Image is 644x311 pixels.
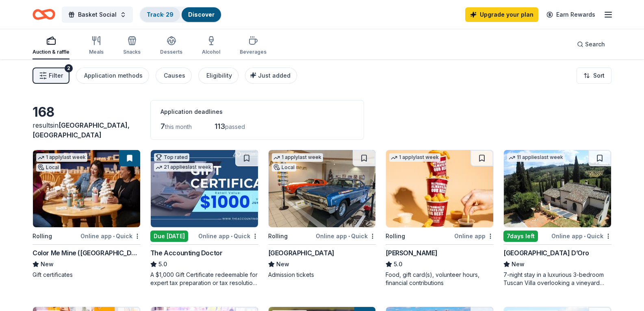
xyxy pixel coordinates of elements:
span: Filter [49,71,63,80]
span: New [512,259,525,269]
button: Causes [156,67,192,84]
span: New [276,259,289,269]
button: Application methods [76,67,149,84]
span: Search [585,39,605,49]
span: this month [165,123,192,130]
div: 11 applies last week [507,153,565,162]
div: Local [36,163,61,172]
div: Online app Quick [316,231,376,241]
span: 7 [160,122,165,130]
div: Causes [164,71,185,80]
div: Admission tickets [268,271,376,279]
button: Track· 29Discover [139,7,222,23]
div: Beverages [240,49,267,55]
span: 113 [215,122,225,130]
div: Application deadlines [160,107,354,117]
span: 5.0 [394,259,402,269]
a: Image for AACA Museum1 applylast weekLocalRollingOnline app•Quick[GEOGRAPHIC_DATA]NewAdmission ti... [268,150,376,279]
a: Earn Rewards [542,7,600,22]
div: Rolling [33,231,52,241]
div: [GEOGRAPHIC_DATA] D’Oro [503,248,589,258]
span: Basket Social [78,10,117,20]
div: 1 apply last week [389,153,440,162]
div: Auction & raffle [33,49,69,55]
button: Alcohol [202,33,220,59]
div: Top rated [154,153,189,161]
button: Meals [89,33,104,59]
div: Online app Quick [198,231,258,241]
span: • [584,233,585,239]
img: Image for Villa Sogni D’Oro [504,150,611,227]
span: New [41,259,54,269]
div: 7 days left [503,231,538,242]
button: Filter2 [33,67,69,84]
span: passed [225,123,245,130]
img: Image for Sheetz [386,150,493,227]
div: Rolling [268,231,288,241]
span: • [113,233,115,239]
a: Track· 29 [147,11,173,18]
div: Due [DATE] [150,231,188,242]
span: Sort [593,71,605,80]
a: Discover [188,11,215,18]
div: 168 [33,104,141,120]
div: 2 [65,64,73,72]
div: 21 applies last week [154,163,213,172]
img: Image for AACA Museum [269,150,376,227]
a: Home [33,5,55,24]
div: A $1,000 Gift Certificate redeemable for expert tax preparation or tax resolution services—recipi... [150,271,258,287]
div: [PERSON_NAME] [386,248,437,258]
div: Color Me Mine ([GEOGRAPHIC_DATA]) [33,248,141,258]
button: Sort [577,67,611,84]
button: Auction & raffle [33,33,69,59]
span: • [348,233,350,239]
button: Snacks [123,33,141,59]
button: Desserts [160,33,182,59]
a: Image for The Accounting DoctorTop rated21 applieslast weekDue [DATE]Online app•QuickThe Accounti... [150,150,258,287]
img: Image for The Accounting Doctor [151,150,258,227]
div: Desserts [160,49,182,55]
div: Eligibility [206,71,232,80]
a: Upgrade your plan [465,7,538,22]
button: Search [570,36,611,52]
div: Meals [89,49,104,55]
div: Online app Quick [80,231,141,241]
div: Rolling [386,231,405,241]
span: • [231,233,232,239]
div: Food, gift card(s), volunteer hours, financial contributions [386,271,494,287]
a: Image for Sheetz1 applylast weekRollingOnline app[PERSON_NAME]5.0Food, gift card(s), volunteer ho... [386,150,494,287]
span: in [33,121,130,139]
div: Online app [454,231,494,241]
span: [GEOGRAPHIC_DATA], [GEOGRAPHIC_DATA] [33,121,130,139]
div: The Accounting Doctor [150,248,223,258]
button: Just added [245,67,297,84]
a: Image for Color Me Mine (Lehigh Valley)1 applylast weekLocalRollingOnline app•QuickColor Me Mine ... [33,150,141,279]
span: 5.0 [158,259,167,269]
div: Snacks [123,49,141,55]
div: 1 apply last week [272,153,323,162]
button: Eligibility [198,67,239,84]
div: Alcohol [202,49,220,55]
span: Just added [258,72,291,79]
img: Image for Color Me Mine (Lehigh Valley) [33,150,140,227]
div: results [33,120,141,140]
button: Beverages [240,33,267,59]
div: [GEOGRAPHIC_DATA] [268,248,334,258]
div: Online app Quick [551,231,611,241]
div: 7-night stay in a luxurious 3-bedroom Tuscan Villa overlooking a vineyard and the ancient walled ... [503,271,611,287]
div: Gift certificates [33,271,141,279]
div: Application methods [84,71,143,80]
a: Image for Villa Sogni D’Oro11 applieslast week7days leftOnline app•Quick[GEOGRAPHIC_DATA] D’OroNe... [503,150,611,287]
div: 1 apply last week [36,153,87,162]
div: Local [272,163,296,172]
button: Basket Social [62,7,133,23]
